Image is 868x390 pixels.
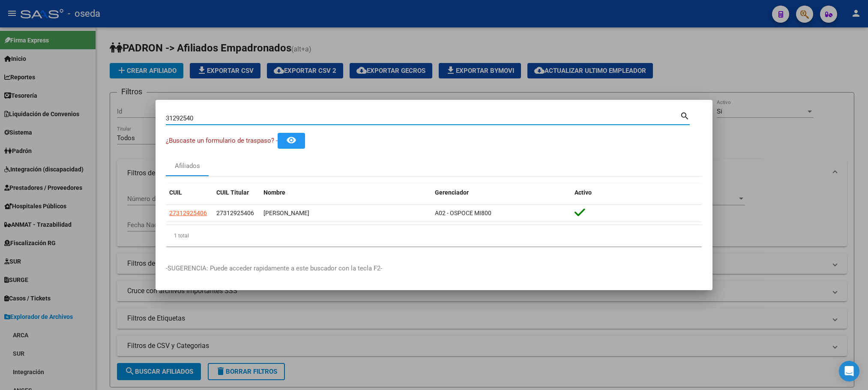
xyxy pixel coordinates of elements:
[175,161,200,171] div: Afiliados
[216,210,254,216] span: 27312925406
[166,225,702,246] div: 1 total
[571,183,702,202] datatable-header-cell: Activo
[169,189,182,196] span: CUIL
[216,189,249,196] span: CUIL Titular
[435,210,491,216] span: A02 - OSPOCE MI800
[213,183,260,202] datatable-header-cell: CUIL Titular
[260,183,431,202] datatable-header-cell: Nombre
[169,210,207,216] span: 27312925406
[166,264,702,273] p: -SUGERENCIA: Puede acceder rapidamente a este buscador con la tecla F2-
[286,135,296,145] mat-icon: remove_red_eye
[166,183,213,202] datatable-header-cell: CUIL
[166,137,278,144] span: ¿Buscaste un formulario de traspaso? -
[263,208,428,218] div: [PERSON_NAME]
[435,189,469,196] span: Gerenciador
[575,189,592,196] span: Activo
[263,189,285,196] span: Nombre
[839,361,859,381] div: Open Intercom Messenger
[431,183,571,202] datatable-header-cell: Gerenciador
[680,110,690,120] mat-icon: search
